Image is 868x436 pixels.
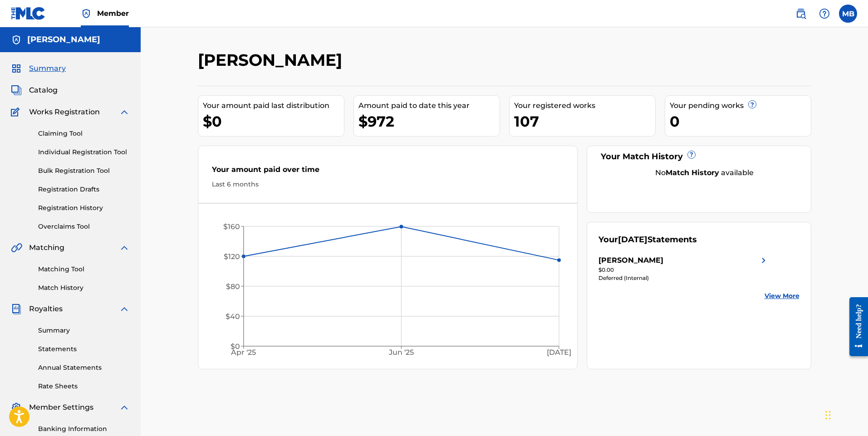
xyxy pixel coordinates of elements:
img: search [795,8,806,19]
a: Annual Statements [38,363,130,372]
tspan: $120 [223,252,240,261]
tspan: [DATE] [547,348,571,357]
tspan: $40 [225,312,240,321]
div: Help [815,5,834,23]
h2: [PERSON_NAME] [198,50,347,70]
a: Public Search [792,5,810,23]
div: No available [610,167,799,178]
tspan: $160 [223,222,240,231]
iframe: Chat Widget [823,392,868,436]
img: MLC Logo [11,7,46,20]
iframe: Resource Center [843,290,868,363]
div: [PERSON_NAME] [598,255,663,266]
span: ? [749,101,756,108]
a: Bulk Registration Tool [38,166,130,176]
span: Works Registration [29,107,100,118]
tspan: $80 [226,282,240,291]
div: Arrastrar [825,402,831,429]
a: CatalogCatalog [11,85,58,96]
div: User Menu [839,5,857,23]
img: Royalties [11,304,22,314]
div: Your Statements [598,234,697,246]
span: Catalog [29,85,58,96]
img: Top Rightsholder [81,8,92,19]
img: expand [119,107,130,118]
img: Accounts [11,34,22,45]
span: Royalties [29,304,63,314]
a: Matching Tool [38,265,130,274]
a: Match History [38,283,130,293]
img: Matching [11,242,22,253]
a: Summary [38,326,130,335]
span: ? [688,151,695,158]
a: SummarySummary [11,63,66,74]
div: Widget de chat [823,392,868,436]
span: [DATE] [618,235,647,245]
tspan: Jun '25 [388,348,414,357]
img: expand [119,242,130,253]
div: $972 [358,111,500,132]
img: Member Settings [11,402,22,413]
strong: Match History [666,168,719,177]
img: Catalog [11,85,22,96]
a: [PERSON_NAME]right chevron icon$0.00Deferred (Internal) [598,255,769,282]
span: Member [97,8,129,19]
a: Banking Information [38,424,130,434]
a: View More [765,291,799,301]
img: help [819,8,830,19]
div: Your registered works [514,100,655,111]
img: right chevron icon [758,255,769,266]
div: $0.00 [598,266,769,274]
a: Registration Drafts [38,185,130,194]
img: expand [119,304,130,314]
div: Deferred (Internal) [598,274,769,282]
a: Statements [38,344,130,354]
h5: MIGUEL BEAS FLORES [27,34,100,45]
a: Individual Registration Tool [38,147,130,157]
div: Amount paid to date this year [358,100,500,111]
img: Summary [11,63,22,74]
tspan: Apr '25 [230,348,256,357]
a: Registration History [38,203,130,213]
div: Your pending works [670,100,811,111]
span: Member Settings [29,402,93,413]
div: Your amount paid over time [212,164,564,180]
img: expand [119,402,130,413]
div: Last 6 months [212,180,564,189]
div: $0 [203,111,344,132]
img: Works Registration [11,107,23,118]
span: Matching [29,242,64,253]
a: Rate Sheets [38,382,130,391]
div: 107 [514,111,655,132]
a: Claiming Tool [38,129,130,138]
a: Overclaims Tool [38,222,130,231]
tspan: $0 [230,342,240,351]
div: 0 [670,111,811,132]
span: Summary [29,63,66,74]
div: Your Match History [598,151,799,163]
div: Your amount paid last distribution [203,100,344,111]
